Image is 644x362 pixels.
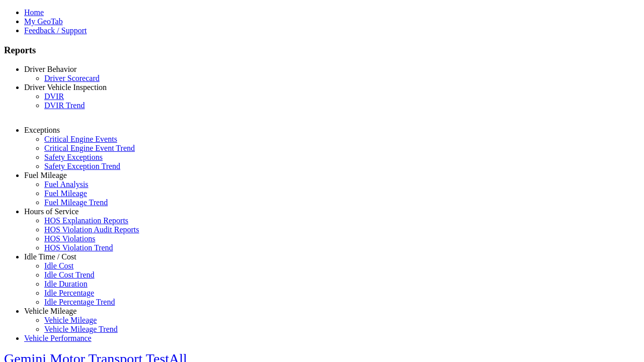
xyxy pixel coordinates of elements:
[44,153,103,161] a: Safety Exceptions
[24,207,78,216] a: Hours of Service
[44,216,128,225] a: HOS Explanation Reports
[24,17,63,26] a: My GeoTab
[24,65,76,73] a: Driver Behavior
[44,298,115,306] a: Idle Percentage Trend
[44,270,95,279] a: Idle Cost Trend
[24,83,107,92] a: Driver Vehicle Inspection
[24,8,44,17] a: Home
[4,45,640,56] h3: Reports
[44,74,100,82] a: Driver Scorecard
[44,162,120,170] a: Safety Exception Trend
[44,289,94,297] a: Idle Percentage
[44,225,139,234] a: HOS Violation Audit Reports
[44,101,85,110] a: DVIR Trend
[44,261,73,270] a: Idle Cost
[44,135,117,143] a: Critical Engine Events
[24,26,87,35] a: Feedback / Support
[44,316,97,324] a: Vehicle Mileage
[24,252,76,261] a: Idle Time / Cost
[44,92,64,101] a: DVIR
[44,189,87,198] a: Fuel Mileage
[44,198,108,207] a: Fuel Mileage Trend
[24,126,60,134] a: Exceptions
[44,234,95,243] a: HOS Violations
[44,144,135,152] a: Critical Engine Event Trend
[24,307,76,315] a: Vehicle Mileage
[44,325,118,333] a: Vehicle Mileage Trend
[24,171,67,179] a: Fuel Mileage
[44,280,88,288] a: Idle Duration
[44,180,89,189] a: Fuel Analysis
[24,334,92,342] a: Vehicle Performance
[44,243,113,252] a: HOS Violation Trend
